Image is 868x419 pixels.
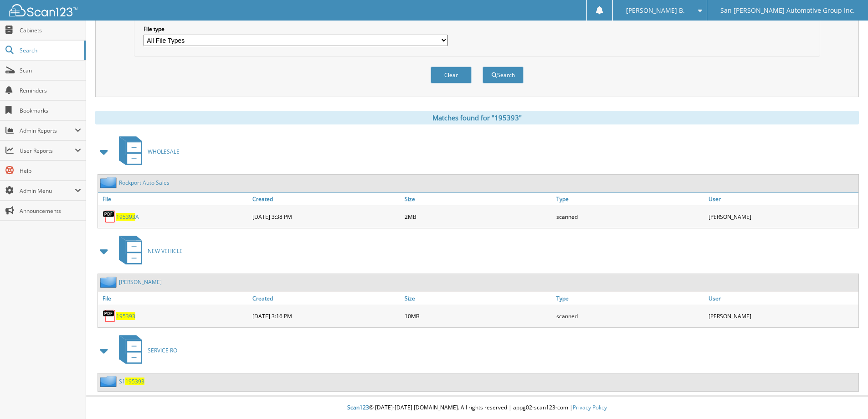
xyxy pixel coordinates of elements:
a: S1195393 [119,378,144,385]
div: Matches found for "195393" [95,111,859,124]
a: [PERSON_NAME] [119,278,162,286]
span: 195393 [116,213,135,221]
a: Created [250,292,402,305]
span: User Reports [20,147,75,155]
a: User [706,193,858,205]
div: [DATE] 3:38 PM [250,207,402,226]
span: NEW VEHICLE [148,247,183,255]
img: folder2.png [100,177,119,188]
img: PDF.png [103,210,116,223]
span: Scan [20,67,81,74]
a: Size [402,292,555,305]
button: Clear [431,67,472,83]
label: File type [144,25,448,33]
span: Search [20,47,80,54]
button: Search [483,67,524,83]
div: 2MB [402,207,555,226]
a: NEW VEHICLE [113,233,183,269]
img: PDF.png [103,309,116,323]
span: SERVICE RO [148,347,177,354]
a: Rockport Auto Sales [119,179,169,186]
span: [PERSON_NAME] B. [626,8,685,13]
div: 10MB [402,307,555,325]
span: Admin Reports [20,127,75,134]
div: scanned [554,207,706,226]
a: File [98,292,250,305]
span: Cabinets [20,26,81,34]
div: [PERSON_NAME] [706,307,858,325]
a: Size [402,193,555,205]
span: Scan123 [347,403,369,411]
span: Help [20,167,81,175]
a: Type [554,292,706,305]
a: 195393 [116,312,135,320]
span: Reminders [20,87,81,94]
div: scanned [554,307,706,325]
span: 195393 [125,378,144,385]
span: WHOLESALE [148,148,180,155]
a: Type [554,193,706,205]
img: scan123-logo-white.svg [9,4,77,16]
span: San [PERSON_NAME] Automotive Group Inc. [720,8,855,13]
div: [PERSON_NAME] [706,207,858,226]
a: Privacy Policy [573,403,607,411]
img: folder2.png [100,376,119,387]
img: folder2.png [100,276,119,288]
a: WHOLESALE [113,134,180,170]
span: Announcements [20,207,81,215]
a: Created [250,193,402,205]
span: Admin Menu [20,187,75,195]
a: User [706,292,858,305]
a: 195393A [116,213,139,221]
a: SERVICE RO [113,332,177,368]
span: Bookmarks [20,107,81,114]
div: © [DATE]-[DATE] [DOMAIN_NAME]. All rights reserved | appg02-scan123-com | [86,397,868,419]
div: [DATE] 3:16 PM [250,307,402,325]
a: File [98,193,250,205]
